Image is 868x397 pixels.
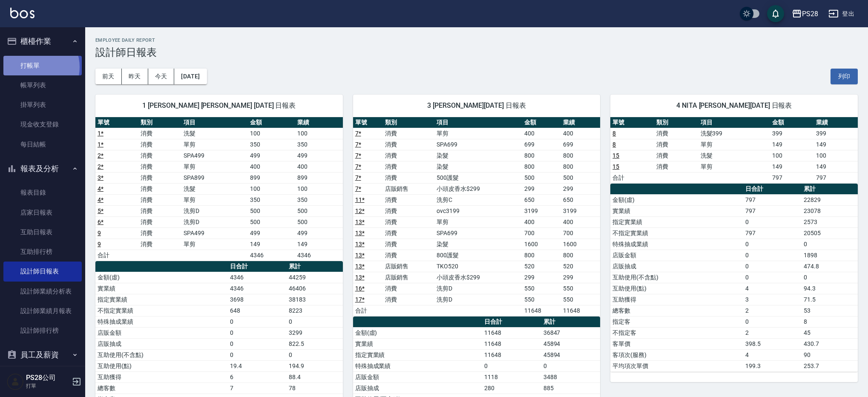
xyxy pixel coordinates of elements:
[228,383,286,394] td: 7
[743,216,802,227] td: 0
[541,349,601,360] td: 45894
[561,227,600,239] td: 700
[522,150,561,161] td: 800
[770,128,814,139] td: 399
[561,272,600,283] td: 299
[434,183,522,194] td: 小頭皮香水$299
[383,183,434,194] td: 店販銷售
[295,250,342,261] td: 4346
[181,150,248,161] td: SPA499
[248,216,295,227] td: 500
[482,327,541,338] td: 11648
[138,194,181,205] td: 消費
[353,338,482,349] td: 實業績
[3,158,82,180] button: 報表及分析
[482,371,541,383] td: 1118
[95,316,228,327] td: 特殊抽成業績
[95,117,343,261] table: a dense table
[138,183,181,194] td: 消費
[610,283,743,294] td: 互助使用(點)
[181,239,248,250] td: 單剪
[743,338,802,349] td: 398.5
[561,305,600,316] td: 11648
[295,227,342,239] td: 499
[434,261,522,272] td: TKO520
[228,371,286,383] td: 6
[561,250,600,261] td: 800
[26,382,69,390] p: 打單
[295,139,342,150] td: 350
[181,172,248,183] td: SPA899
[287,349,343,360] td: 0
[383,272,434,283] td: 店販銷售
[610,117,654,128] th: 單號
[767,5,784,22] button: save
[138,139,181,150] td: 消費
[743,261,802,272] td: 0
[3,203,82,222] a: 店家日報表
[353,360,482,371] td: 特殊抽成業績
[698,117,770,128] th: 項目
[383,205,434,216] td: 消費
[814,172,858,183] td: 797
[383,150,434,161] td: 消費
[522,227,561,239] td: 700
[434,117,522,128] th: 項目
[95,294,228,305] td: 指定實業績
[3,95,82,115] a: 掛單列表
[181,183,248,194] td: 洗髮
[610,239,743,250] td: 特殊抽成業績
[743,184,802,195] th: 日合計
[698,128,770,139] td: 洗髮399
[228,327,286,338] td: 0
[95,117,138,128] th: 單號
[434,239,522,250] td: 染髮
[295,150,342,161] td: 499
[287,327,343,338] td: 3299
[95,272,228,283] td: 金額(虛)
[248,205,295,216] td: 500
[434,161,522,172] td: 染髮
[522,239,561,250] td: 1600
[541,383,601,394] td: 885
[138,227,181,239] td: 消費
[610,227,743,239] td: 不指定實業績
[248,194,295,205] td: 350
[802,272,858,283] td: 0
[522,272,561,283] td: 299
[610,117,858,184] table: a dense table
[654,150,698,161] td: 消費
[610,205,743,216] td: 實業績
[353,117,601,316] table: a dense table
[561,183,600,194] td: 299
[3,135,82,154] a: 每日結帳
[802,316,858,327] td: 8
[561,216,600,227] td: 400
[434,139,522,150] td: SPA699
[383,172,434,183] td: 消費
[95,250,138,261] td: 合計
[522,216,561,227] td: 400
[248,161,295,172] td: 400
[802,349,858,360] td: 90
[248,150,295,161] td: 499
[802,305,858,316] td: 53
[106,101,333,110] span: 1 [PERSON_NAME] [PERSON_NAME] [DATE] 日報表
[95,360,228,371] td: 互助使用(點)
[287,316,343,327] td: 0
[228,338,286,349] td: 0
[825,6,858,22] button: 登出
[482,349,541,360] td: 11648
[383,216,434,227] td: 消費
[138,239,181,250] td: 消費
[561,205,600,216] td: 3199
[138,216,181,227] td: 消費
[434,272,522,283] td: 小頭皮香水$299
[3,183,82,202] a: 報表目錄
[541,316,601,328] th: 累計
[287,283,343,294] td: 46406
[3,75,82,95] a: 帳單列表
[561,139,600,150] td: 699
[802,327,858,338] td: 45
[383,227,434,239] td: 消費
